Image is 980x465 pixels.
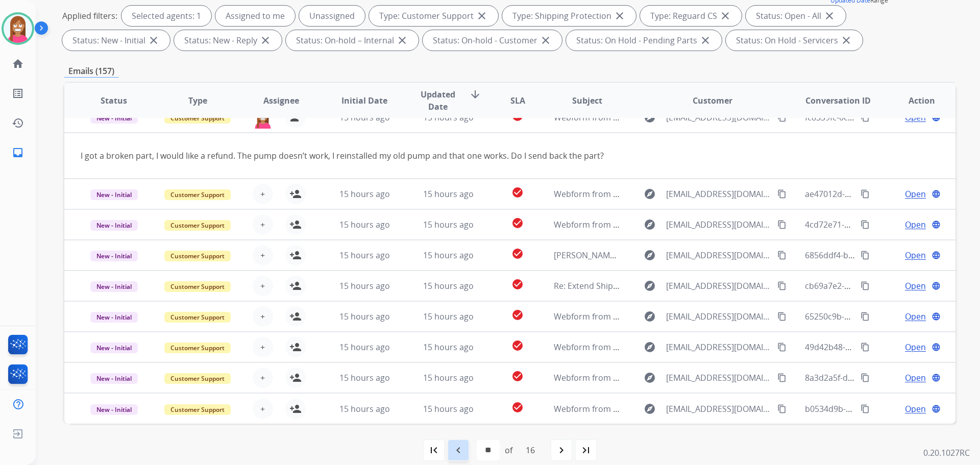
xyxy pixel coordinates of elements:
span: + [260,280,265,292]
span: Open [905,188,926,200]
div: Type: Customer Support [369,6,498,26]
button: + [253,399,273,419]
span: New - Initial [90,373,138,384]
mat-icon: close [259,34,272,46]
mat-icon: content_copy [777,312,787,321]
span: Status [101,94,127,107]
span: New - Initial [90,312,138,323]
span: 4cd72e71-33e8-4faf-a56b-8d1f88108b5d [805,219,958,230]
mat-icon: first_page [428,444,440,456]
span: 65250c9b-a3f0-4234-b98c-5205f44d193a [805,311,959,322]
mat-icon: home [12,58,24,70]
mat-icon: close [719,10,731,22]
span: New - Initial [90,220,138,231]
mat-icon: close [396,34,408,46]
img: avatar [4,14,32,43]
mat-icon: check_circle [511,186,524,199]
mat-icon: person_add [289,372,302,384]
span: + [260,310,265,323]
span: 15 hours ago [423,219,474,230]
span: Webform from [EMAIL_ADDRESS][DOMAIN_NAME] on [DATE] [554,341,785,353]
div: of [505,444,512,456]
span: New - Initial [90,281,138,292]
mat-icon: check_circle [511,309,524,321]
div: Status: Open - All [746,6,846,26]
mat-icon: content_copy [861,373,870,382]
span: Conversation ID [805,94,871,107]
div: Status: New - Initial [62,30,170,51]
mat-icon: check_circle [511,278,524,290]
span: 15 hours ago [339,188,390,200]
span: Customer Support [164,342,231,353]
span: [EMAIL_ADDRESS][DOMAIN_NAME] [666,403,771,415]
mat-icon: content_copy [861,404,870,413]
mat-icon: person_add [289,249,302,261]
mat-icon: check_circle [511,248,524,260]
mat-icon: close [476,10,488,22]
span: Customer Support [164,220,231,231]
mat-icon: check_circle [511,339,524,352]
span: New - Initial [90,404,138,415]
th: Action [872,83,955,118]
span: Type [188,94,207,107]
span: Customer Support [164,281,231,292]
mat-icon: explore [644,280,656,292]
span: Re: Extend Shipping Protection Confirmation [554,280,726,291]
div: Status: On-hold – Internal [286,30,419,51]
span: [EMAIL_ADDRESS][DOMAIN_NAME] [666,341,771,353]
mat-icon: content_copy [861,281,870,290]
span: 15 hours ago [423,341,474,353]
button: + [253,368,273,388]
mat-icon: inbox [12,146,24,159]
mat-icon: language [932,220,941,229]
span: Webform from [EMAIL_ADDRESS][DOMAIN_NAME] on [DATE] [554,219,785,230]
mat-icon: close [699,34,712,46]
span: Customer [693,94,732,107]
div: Unassigned [299,6,365,26]
span: + [260,341,265,353]
mat-icon: last_page [580,444,592,456]
span: + [260,249,265,261]
span: b0534d9b-0717-48df-ba94-e08a410efa12 [805,403,961,414]
span: 49d42b48-bf0f-4deb-91b8-ebdc1cd36d37 [805,341,962,353]
span: Webform from [EMAIL_ADDRESS][DOMAIN_NAME] on [DATE] [554,403,785,414]
span: Initial Date [341,94,387,107]
span: 15 hours ago [423,311,474,322]
span: [EMAIL_ADDRESS][DOMAIN_NAME] [666,310,771,323]
span: + [260,218,265,231]
div: Status: On-hold - Customer [423,30,562,51]
mat-icon: content_copy [777,251,787,260]
span: 6856ddf4-b64d-4e57-ae7e-ccb083333fdf [805,250,958,261]
mat-icon: content_copy [861,312,870,321]
mat-icon: content_copy [777,281,787,290]
mat-icon: list_alt [12,87,24,100]
span: Webform from [EMAIL_ADDRESS][DOMAIN_NAME] on [DATE] [554,311,785,322]
span: Customer Support [164,251,231,261]
span: Open [905,249,926,261]
mat-icon: content_copy [777,342,787,352]
span: Customer Support [164,373,231,384]
span: 15 hours ago [339,341,390,353]
button: + [253,276,273,296]
mat-icon: person_add [289,341,302,353]
span: [EMAIL_ADDRESS][DOMAIN_NAME] [666,372,771,384]
mat-icon: person_add [289,188,302,200]
mat-icon: explore [644,188,656,200]
mat-icon: navigate_before [452,444,464,456]
mat-icon: content_copy [861,342,870,352]
div: Status: On Hold - Pending Parts [566,30,722,51]
p: 0.20.1027RC [923,447,970,459]
div: Type: Shipping Protection [502,6,636,26]
span: New - Initial [90,251,138,261]
mat-icon: close [540,34,552,46]
span: Subject [572,94,602,107]
mat-icon: language [932,189,941,199]
span: [EMAIL_ADDRESS][DOMAIN_NAME] [666,280,771,292]
button: + [253,214,273,235]
mat-icon: close [823,10,836,22]
span: + [260,372,265,384]
span: 15 hours ago [423,250,474,261]
span: Open [905,372,926,384]
span: Updated Date [415,88,461,113]
span: New - Initial [90,189,138,200]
